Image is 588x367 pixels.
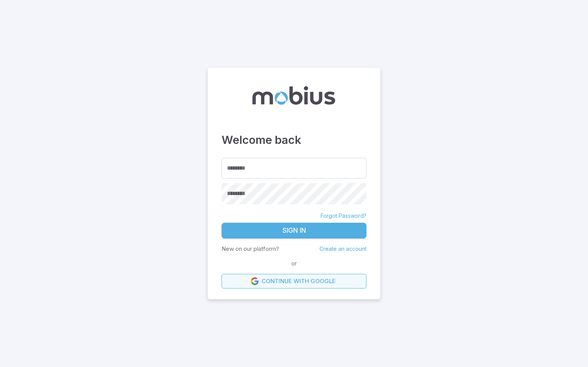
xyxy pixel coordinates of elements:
[319,245,366,252] a: Create an account
[289,259,299,268] span: or
[222,245,279,253] p: New on our platform?
[321,212,366,220] a: Forgot Password?
[222,274,366,289] a: Continue with Google
[222,223,366,239] button: Sign In
[222,132,366,148] h3: Welcome back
